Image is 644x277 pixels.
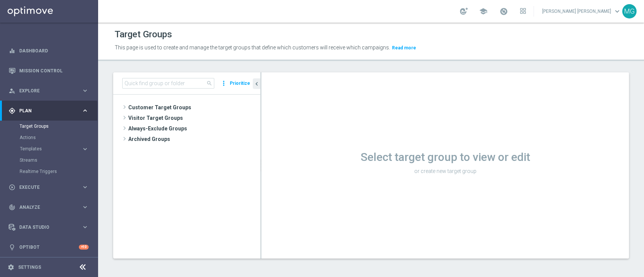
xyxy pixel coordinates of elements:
div: Explore [9,87,81,94]
button: track_changes Analyze keyboard_arrow_right [8,204,89,210]
span: search [206,80,212,86]
a: Optibot [19,237,79,257]
button: gps_fixed Plan keyboard_arrow_right [8,108,89,114]
a: Actions [20,135,78,141]
i: track_changes [9,204,15,211]
span: school [479,7,487,15]
a: Streams [20,157,78,163]
i: play_circle_outline [9,184,15,191]
span: This page is used to create and manage the target groups that define which customers will receive... [115,44,390,51]
span: Customer Target Groups [128,102,260,113]
span: Archived Groups [128,134,260,144]
a: Settings [18,265,41,269]
button: equalizer Dashboard [8,48,89,54]
a: [PERSON_NAME] [PERSON_NAME]keyboard_arrow_down [541,6,622,17]
div: Optibot [9,237,89,257]
div: Dashboard [9,41,89,61]
h1: Target Groups [115,29,172,40]
p: or create new target group [261,168,629,174]
i: keyboard_arrow_right [81,145,89,153]
i: keyboard_arrow_right [81,184,89,191]
i: keyboard_arrow_right [81,223,89,231]
div: Realtime Triggers [20,166,97,177]
span: Templates [20,147,74,151]
div: Execute [9,184,81,191]
button: chevron_left [253,78,260,89]
div: Analyze [9,204,81,211]
i: more_vert [220,78,227,89]
span: Explore [19,89,81,93]
div: Plan [9,107,81,114]
i: equalizer [9,47,15,54]
i: person_search [9,87,15,94]
i: keyboard_arrow_right [81,87,89,94]
h1: Select target group to view or edit [261,150,629,164]
span: Analyze [19,205,81,210]
span: Data Studio [19,225,81,230]
button: play_circle_outline Execute keyboard_arrow_right [8,184,89,190]
button: Templates keyboard_arrow_right [20,146,89,152]
span: keyboard_arrow_down [613,7,621,15]
button: Read more [391,44,417,52]
a: Dashboard [19,41,89,61]
div: MG [622,4,636,18]
input: Quick find group or folder [122,78,214,89]
div: Templates [20,143,97,155]
span: Visitor Target Groups [128,113,260,123]
a: Target Groups [20,123,78,129]
button: lightbulb Optibot +10 [8,244,89,250]
button: Mission Control [8,68,89,74]
i: keyboard_arrow_right [81,204,89,211]
div: +10 [79,245,89,249]
div: Target Groups [20,121,97,132]
div: Actions [20,132,97,143]
button: Prioritize [229,78,251,89]
div: Streams [20,155,97,166]
i: gps_fixed [9,107,15,114]
a: Realtime Triggers [20,168,78,174]
div: Mission Control [9,61,89,81]
i: chevron_left [253,80,260,87]
a: Mission Control [19,61,89,81]
div: Templates [20,147,81,151]
button: Data Studio keyboard_arrow_right [8,224,89,230]
i: lightbulb [9,244,15,251]
span: Execute [19,185,81,190]
button: person_search Explore keyboard_arrow_right [8,88,89,94]
i: keyboard_arrow_right [81,107,89,114]
div: Data Studio [9,224,81,231]
span: Plan [19,109,81,113]
span: Always-Exclude Groups [128,123,260,134]
i: settings [8,264,14,271]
